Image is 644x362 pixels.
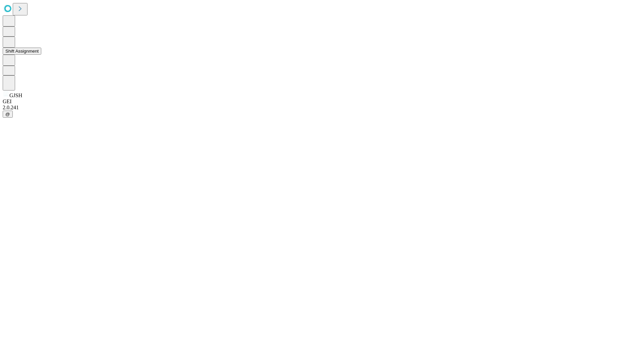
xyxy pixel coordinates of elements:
span: @ [5,112,10,117]
span: GJSH [9,93,22,98]
button: Shift Assignment [3,48,41,55]
div: GEI [3,99,641,105]
div: 2.0.241 [3,105,641,111]
button: @ [3,111,13,118]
